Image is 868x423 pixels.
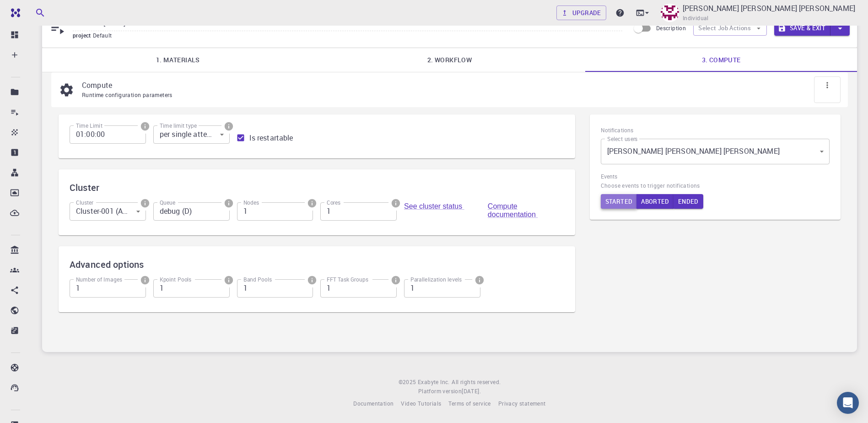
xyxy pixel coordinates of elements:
[601,181,830,190] span: Choose events to trigger notifications
[160,199,175,206] label: Queue
[327,276,368,283] label: FFT Task Groups
[160,276,192,283] label: Kpoint Pools
[249,132,293,143] span: Is restartable
[683,14,709,23] span: Individual
[774,21,830,36] button: Save & Exit
[683,3,855,14] p: [PERSON_NAME] [PERSON_NAME] [PERSON_NAME]
[70,257,564,272] h6: Advanced options
[327,199,341,206] label: Cores
[837,392,859,414] div: Open Intercom Messenger
[70,202,146,221] div: Cluster-001 (AWS)
[488,202,538,218] a: Compute documentation
[410,276,462,283] label: Parallelization levels
[661,4,679,22] img: Ricardo Antonio Moreno Inzunza
[693,21,767,36] button: Select Job Actions
[221,273,236,287] button: info
[601,194,637,209] button: Started
[353,400,394,407] span: Documentation
[82,80,833,91] p: Compute
[607,135,638,143] label: Select users
[498,399,546,408] a: Privacy statement
[243,276,272,283] label: Band Pools
[585,48,857,72] a: 3. Compute
[76,276,122,283] label: Number of Images
[7,8,20,17] img: logo
[401,400,441,407] span: Video Tutorials
[153,125,230,144] div: per single attempt
[138,119,152,134] button: info
[462,387,481,395] span: [DATE] .
[462,387,481,396] a: [DATE].
[18,6,51,15] span: Soporte
[418,378,450,385] span: Exabyte Inc.
[76,122,102,130] label: Time Limit
[656,24,686,32] span: Description
[388,196,403,211] button: info
[305,196,319,211] button: info
[305,273,319,287] button: info
[388,273,403,287] button: info
[82,91,173,98] span: Runtime configuration parameters
[42,48,314,72] a: 1. Materials
[138,196,152,211] button: info
[472,273,487,287] button: info
[70,180,564,195] h6: Cluster
[243,199,259,206] label: Nodes
[601,172,830,181] h6: Events
[448,399,491,408] a: Terms of service
[448,400,491,407] span: Terms of service
[399,378,418,387] span: © 2025
[418,387,462,396] span: Platform version
[556,5,606,20] a: Upgrade
[93,32,116,39] span: Default
[404,202,464,210] a: See cluster status
[498,400,546,407] span: Privacy statement
[401,399,441,408] a: Video Tutorials
[73,32,93,39] span: project
[601,139,830,164] div: [PERSON_NAME] [PERSON_NAME] [PERSON_NAME]
[221,196,236,211] button: info
[160,122,197,130] label: Time limit type
[314,48,586,72] a: 2. Workflow
[138,273,152,287] button: info
[418,378,450,387] a: Exabyte Inc.
[636,194,674,209] button: Aborted
[601,125,830,135] h6: Notifications
[674,194,703,209] button: Ended
[76,199,93,206] label: Cluster
[452,378,501,387] span: All rights reserved.
[221,119,236,134] button: info
[353,399,394,408] a: Documentation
